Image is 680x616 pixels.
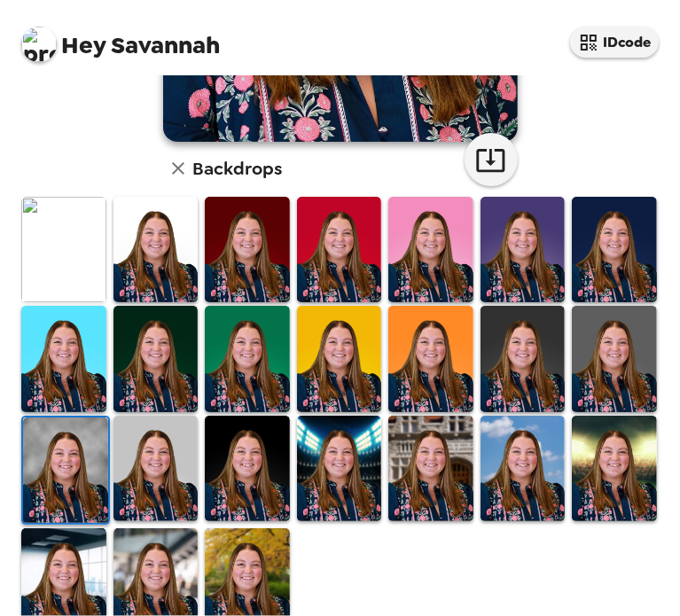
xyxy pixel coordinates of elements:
[61,29,106,61] span: Hey
[193,154,283,183] h6: Backdrops
[21,18,220,58] span: Savannah
[21,197,106,302] img: Original
[21,27,57,62] img: profile pic
[570,27,659,58] button: IDcode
